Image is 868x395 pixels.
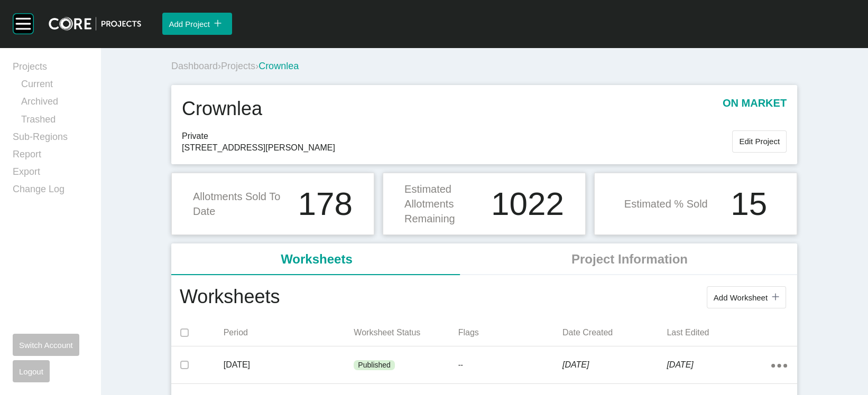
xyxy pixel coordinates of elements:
li: Worksheets [171,243,462,275]
a: Export [13,165,88,183]
img: core-logo-dark.3138cae2.png [49,17,141,31]
button: Logout [13,360,50,382]
p: -- [458,360,562,371]
p: Date Created [562,327,667,338]
span: [STREET_ADDRESS][PERSON_NAME] [182,142,732,154]
p: Allotments Sold To Date [193,189,292,219]
a: Archived [21,95,88,112]
p: on market [723,96,787,122]
h1: Crownlea [182,96,262,122]
button: Switch Account [13,334,79,356]
a: Trashed [21,113,88,130]
a: Projects [221,61,255,71]
a: Sub-Regions [13,130,88,148]
a: Projects [13,60,88,78]
button: Add Worksheet [707,286,786,308]
a: Current [21,78,88,95]
a: Dashboard [171,61,218,71]
p: [DATE] [562,359,667,371]
h1: 1022 [491,187,564,220]
span: Logout [19,367,43,376]
a: Change Log [13,183,88,200]
span: Add Project [169,20,210,29]
p: [DATE] [224,359,354,371]
p: [DATE] [667,359,771,371]
span: › [218,61,221,71]
span: Private [182,130,732,142]
h1: 15 [731,187,767,220]
span: Edit Project [739,137,780,146]
a: Report [13,148,88,165]
span: Add Worksheet [714,293,768,302]
p: Worksheet Status [354,327,458,338]
span: › [255,61,258,71]
h1: 178 [298,187,353,220]
button: Add Project [162,13,232,35]
li: Project Information [462,243,797,275]
h1: Worksheets [180,284,280,311]
button: Edit Project [732,130,787,153]
p: Last Edited [667,327,771,338]
p: Flags [458,327,562,338]
p: Period [224,327,354,338]
p: Estimated % Sold [624,196,708,211]
p: Published [358,360,391,371]
span: Switch Account [19,341,73,350]
p: Estimated Allotments Remaining [404,182,485,226]
span: Crownlea [258,61,299,71]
